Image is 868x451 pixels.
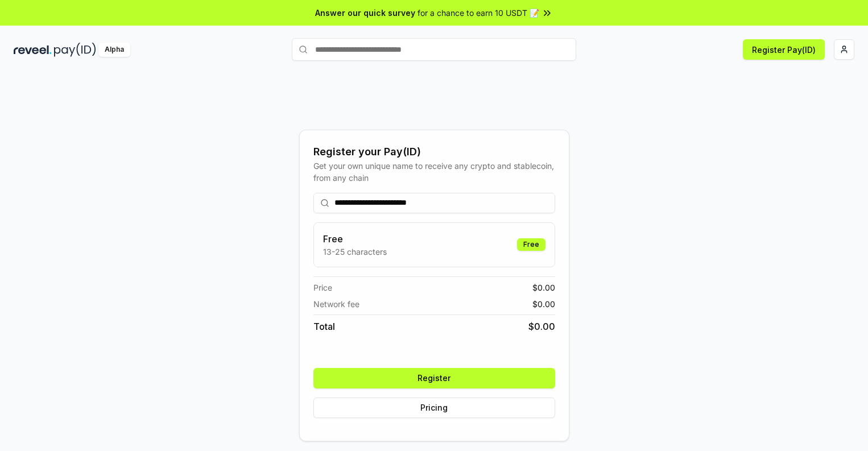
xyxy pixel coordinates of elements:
[313,160,555,184] div: Get your own unique name to receive any crypto and stablecoin, from any chain
[418,7,539,19] span: for a chance to earn 10 USDT 📝
[54,43,96,57] img: pay_id
[532,282,555,293] span: $ 0.00
[313,282,332,293] span: Price
[315,7,415,19] span: Answer our quick survey
[532,298,555,310] span: $ 0.00
[313,298,359,310] span: Network fee
[743,39,825,60] button: Register Pay(ID)
[517,238,545,251] div: Free
[313,144,555,160] div: Register your Pay(ID)
[313,398,555,418] button: Pricing
[14,43,52,57] img: reveel_dark
[98,43,130,57] div: Alpha
[313,320,335,333] span: Total
[323,246,387,258] p: 13-25 characters
[528,320,555,333] span: $ 0.00
[323,232,387,246] h3: Free
[313,368,555,388] button: Register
